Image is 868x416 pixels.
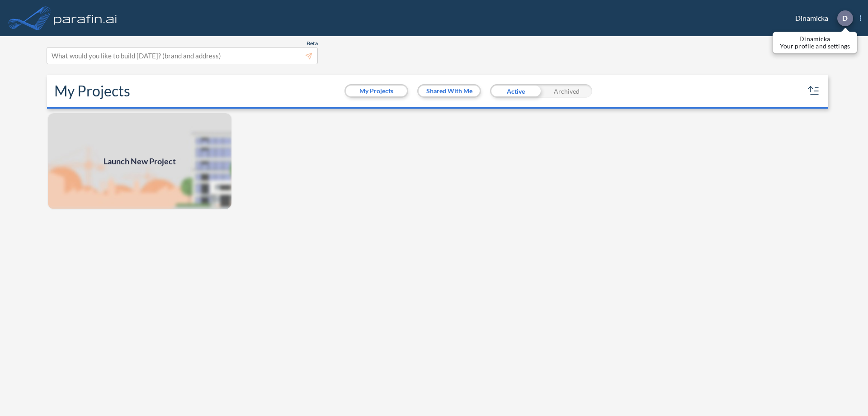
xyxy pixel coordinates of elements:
[807,84,821,98] button: sort
[541,84,592,98] div: Archived
[490,84,541,98] div: Active
[54,82,130,100] h2: My Projects
[52,9,119,27] img: logo
[346,86,407,96] button: My Projects
[842,14,848,22] p: D
[419,86,480,96] button: Shared With Me
[47,112,232,210] a: Launch New Project
[307,40,318,47] span: Beta
[47,112,232,210] img: add
[780,35,850,43] p: Dinamicka
[104,155,176,167] span: Launch New Project
[782,10,861,26] div: Dinamicka
[780,43,850,50] p: Your profile and settings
